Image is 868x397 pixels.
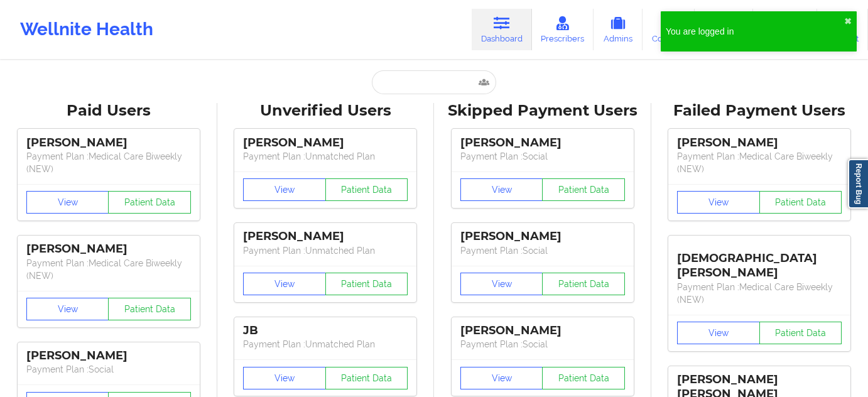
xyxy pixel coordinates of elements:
p: Payment Plan : Unmatched Plan [243,338,408,351]
p: Payment Plan : Social [26,363,191,376]
button: View [243,273,326,295]
button: View [243,178,326,201]
div: [PERSON_NAME] [243,136,408,150]
button: close [844,16,852,26]
div: [PERSON_NAME] [26,136,191,150]
p: Payment Plan : Social [460,150,625,163]
button: View [460,273,543,295]
button: Patient Data [325,367,408,389]
div: Unverified Users [226,101,426,121]
div: Failed Payment Users [660,101,860,121]
button: View [677,191,760,214]
button: Patient Data [325,273,408,295]
div: [PERSON_NAME] [677,136,842,150]
p: Payment Plan : Medical Care Biweekly (NEW) [677,150,842,175]
button: Patient Data [108,191,191,214]
a: Admins [594,9,643,50]
div: [PERSON_NAME] [460,136,625,150]
div: [PERSON_NAME] [26,242,191,256]
button: Patient Data [759,191,842,214]
button: View [460,367,543,389]
div: JB [243,324,408,338]
button: View [460,178,543,201]
button: Patient Data [542,367,625,389]
a: Coaches [643,9,695,50]
a: Report Bug [848,159,868,209]
div: [PERSON_NAME] [460,324,625,338]
p: Payment Plan : Social [460,244,625,257]
p: Payment Plan : Unmatched Plan [243,244,408,257]
p: Payment Plan : Medical Care Biweekly (NEW) [26,257,191,282]
div: [PERSON_NAME] [460,229,625,244]
a: Prescribers [532,9,594,50]
button: View [677,322,760,344]
p: Payment Plan : Unmatched Plan [243,150,408,163]
button: View [26,191,109,214]
button: Patient Data [542,273,625,295]
div: You are logged in [666,25,844,38]
p: Payment Plan : Medical Care Biweekly (NEW) [677,281,842,306]
a: Dashboard [472,9,532,50]
button: Patient Data [759,322,842,344]
button: View [26,298,109,320]
p: Payment Plan : Medical Care Biweekly (NEW) [26,150,191,175]
div: Skipped Payment Users [443,101,643,121]
button: View [243,367,326,389]
p: Payment Plan : Social [460,338,625,351]
div: [PERSON_NAME] [243,229,408,244]
div: [DEMOGRAPHIC_DATA][PERSON_NAME] [677,242,842,280]
div: [PERSON_NAME] [26,349,191,363]
button: Patient Data [325,178,408,201]
button: Patient Data [108,298,191,320]
div: Paid Users [9,101,209,121]
button: Patient Data [542,178,625,201]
